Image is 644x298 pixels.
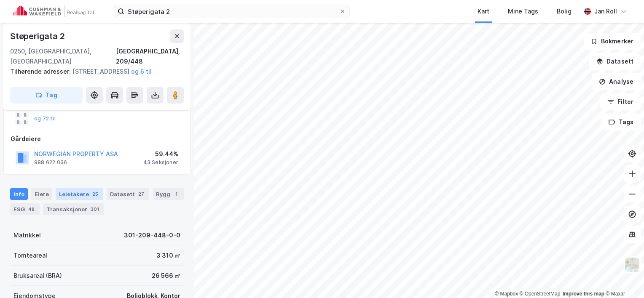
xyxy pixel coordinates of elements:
div: Gårdeiere [11,134,183,144]
div: 48 [27,205,36,213]
button: Bokmerker [584,33,641,50]
div: Kontrollprogram for chat [602,258,644,298]
div: Mine Tags [508,6,538,16]
img: cushman-wakefield-realkapital-logo.202ea83816669bd177139c58696a8fa1.svg [13,5,94,17]
div: Bruksareal (BRA) [13,271,62,281]
a: Mapbox [495,291,518,297]
div: 301-209-448-0-0 [124,230,180,240]
div: Jan Roll [594,6,617,16]
div: Kart [478,6,489,16]
input: Søk på adresse, matrikkel, gårdeiere, leietakere eller personer [124,5,339,18]
div: Info [10,188,28,200]
div: 0250, [GEOGRAPHIC_DATA], [GEOGRAPHIC_DATA] [10,46,116,67]
div: [STREET_ADDRESS] [10,67,177,77]
div: 3 310 ㎡ [156,250,180,261]
div: Tomteareal [13,250,47,261]
a: Improve this map [563,291,604,297]
a: OpenStreetMap [520,291,561,297]
div: Matrikkel [13,230,41,240]
div: 25 [91,190,100,198]
div: ESG [10,203,40,215]
div: Bygg [153,188,184,200]
span: Tilhørende adresser: [10,68,72,75]
div: Transaksjoner [43,203,104,215]
button: Datasett [589,53,641,70]
div: [GEOGRAPHIC_DATA], 209/448 [116,46,184,67]
div: 26 566 ㎡ [152,271,180,281]
button: Filter [600,93,641,110]
button: Tag [10,87,83,104]
div: 301 [89,205,101,213]
div: 43 Seksjoner [143,159,178,166]
iframe: Chat Widget [602,258,644,298]
div: 988 622 036 [34,159,67,166]
img: Z [624,257,640,273]
div: Bolig [557,6,572,16]
div: Eiere [31,188,52,200]
div: Leietakere [56,188,103,200]
button: Analyse [592,73,641,90]
div: Støperigata 2 [10,29,66,43]
div: Datasett [107,188,149,200]
div: 59.44% [143,149,178,159]
button: Tags [601,114,641,130]
div: 27 [137,190,146,198]
div: 1 [172,190,180,198]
